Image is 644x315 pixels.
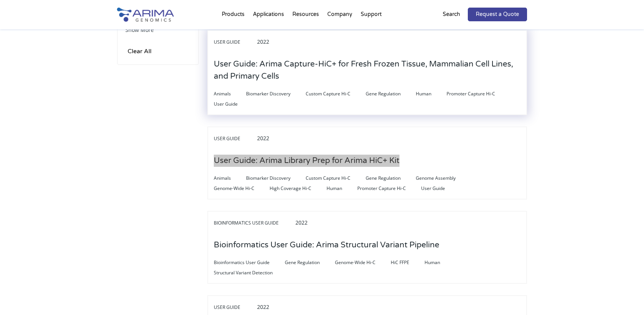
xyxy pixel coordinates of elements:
[214,149,399,173] h3: User Guide: Arima Library Prep for Arima HiC+ Kit
[391,258,425,267] span: HiC FFPE
[366,89,416,98] span: Gene Regulation
[357,184,421,193] span: Promoter Capture Hi-C
[257,135,269,142] span: 2022
[270,184,327,193] span: High Coverage Hi-C
[425,258,455,267] span: Human
[285,258,335,267] span: Gene Regulation
[443,9,460,19] p: Search
[416,89,447,98] span: Human
[366,174,416,183] span: Gene Regulation
[257,38,269,45] span: 2022
[327,184,357,193] span: Human
[214,134,256,143] span: User Guide
[117,8,174,22] img: Arima-Genomics-logo
[214,100,253,109] span: User Guide
[214,218,294,228] span: Bioinformatics User Guide
[125,46,154,57] input: Clear All
[214,52,521,88] h3: User Guide: Arima Capture-HiC+ for Fresh Frozen Tissue, Mammalian Cell Lines, and Primary Cells
[214,38,256,47] span: User Guide
[257,303,269,310] span: 2022
[214,258,285,267] span: Bioinformatics User Guide
[125,26,154,33] span: Show More
[214,89,246,98] span: Animals
[447,89,510,98] span: Promoter Capture Hi-C
[214,72,521,81] a: User Guide: Arima Capture-HiC+ for Fresh Frozen Tissue, Mammalian Cell Lines, and Primary Cells
[335,258,391,267] span: Genome-Wide Hi-C
[295,219,308,226] span: 2022
[306,174,366,183] span: Custom Capture Hi-C
[421,184,460,193] span: User Guide
[214,241,439,249] a: Bioinformatics User Guide: Arima Structural Variant Pipeline
[214,233,439,257] h3: Bioinformatics User Guide: Arima Structural Variant Pipeline
[468,8,527,21] a: Request a Quote
[246,89,306,98] span: Biomarker Discovery
[416,174,471,183] span: Genome Assembly
[214,268,288,277] span: Structural Variant Detection
[246,174,306,183] span: Biomarker Discovery
[214,174,246,183] span: Animals
[306,89,366,98] span: Custom Capture Hi-C
[214,184,270,193] span: Genome-Wide Hi-C
[214,303,256,312] span: User Guide
[214,157,399,165] a: User Guide: Arima Library Prep for Arima HiC+ Kit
